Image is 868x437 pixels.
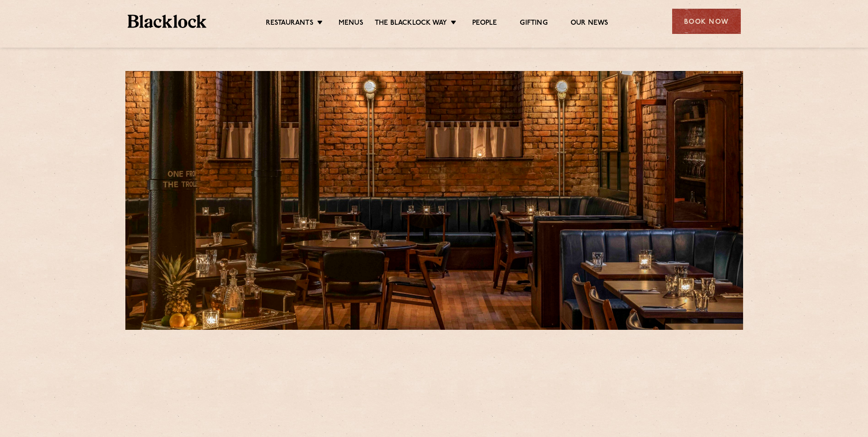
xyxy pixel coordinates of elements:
a: Menus [339,19,363,29]
a: The Blacklock Way [375,19,447,29]
a: Our News [571,19,609,29]
a: Gifting [520,19,547,29]
div: Book Now [672,9,741,34]
img: BL_Textured_Logo-footer-cropped.svg [128,15,207,28]
a: People [472,19,497,29]
a: Restaurants [266,19,313,29]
